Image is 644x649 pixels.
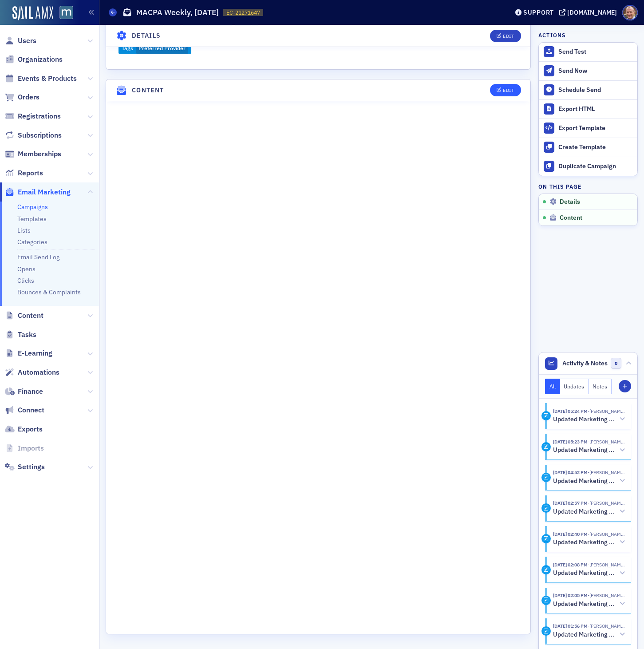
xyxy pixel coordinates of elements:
button: Updated Marketing platform email campaign: MACPA Weekly, [DATE] [553,569,625,578]
a: Finance [5,387,43,396]
span: Details [560,198,580,206]
a: Organizations [5,55,63,64]
h5: Updated Marketing platform email campaign: MACPA Weekly, [DATE] [553,508,616,516]
h4: Content [132,86,164,95]
time: 8/14/2025 02:40 PM [553,531,588,537]
div: Activity [541,596,551,605]
div: Activity [541,473,551,482]
time: 8/14/2025 02:57 PM [553,500,588,506]
span: E-Learning [18,348,52,358]
a: Registrations [5,111,61,121]
time: 8/14/2025 02:05 PM [553,592,588,598]
span: Imports [18,443,44,453]
span: Users [18,36,36,46]
h1: MACPA Weekly, [DATE] [136,7,219,18]
div: Activity [541,503,551,513]
button: Notes [589,379,612,394]
button: Updates [560,379,589,394]
a: Settings [5,462,45,472]
a: Orders [5,92,40,102]
a: Export HTML [539,99,637,119]
span: Automations [18,368,59,377]
a: E-Learning [5,348,52,358]
div: Support [523,8,554,16]
a: Exports [5,424,43,434]
time: 8/14/2025 02:08 PM [553,562,588,568]
span: Bill Sheridan [588,592,625,598]
a: Memberships [5,149,61,159]
span: Events & Products [18,74,77,83]
button: Updated Marketing platform email campaign: MACPA Weekly, [DATE] [553,538,625,547]
h5: Updated Marketing platform email campaign: MACPA Weekly, [DATE] [553,446,616,454]
h5: Updated Marketing platform email campaign: MACPA Weekly, [DATE] [553,631,616,639]
button: Send Now [539,61,637,80]
div: Send Test [558,48,633,56]
div: Schedule Send [558,86,633,94]
a: Content [5,311,43,321]
a: Lists [17,226,31,234]
div: Activity [541,534,551,543]
h4: On this page [538,182,638,190]
span: 0 [611,358,622,369]
span: Bill Sheridan [588,623,625,629]
span: Reports [18,168,43,178]
a: Email Send Log [17,253,59,261]
span: Tasks [18,330,36,340]
span: Activity & Notes [562,359,608,368]
div: Activity [541,442,551,451]
div: Activity [541,411,551,420]
a: Create Template [539,138,637,157]
span: Finance [18,387,43,396]
button: Send Test [539,43,637,61]
div: Export HTML [558,105,633,113]
div: Create Template [558,143,633,151]
button: Updated Marketing platform email campaign: MACPA Weekly, [DATE] [553,415,625,424]
span: Connect [18,405,44,415]
a: Bounces & Complaints [17,288,81,296]
time: 8/14/2025 04:52 PM [553,469,588,475]
a: Categories [17,238,47,246]
span: Memberships [18,149,61,159]
h4: Details [132,31,161,40]
span: Bill Sheridan [588,439,625,445]
span: Settings [18,462,45,472]
button: Updated Marketing platform email campaign: MACPA Weekly, [DATE] [553,476,625,486]
button: All [545,379,560,394]
button: Duplicate Campaign [539,157,637,176]
span: Exports [18,424,43,434]
span: Registrations [18,111,61,121]
span: Organizations [18,55,63,64]
h5: Updated Marketing platform email campaign: MACPA Weekly, [DATE] [553,600,616,608]
span: Bill Sheridan [588,562,625,568]
span: Content [18,311,43,321]
span: Katie Foo [588,531,625,537]
a: Imports [5,443,44,453]
span: Subscriptions [18,131,62,140]
span: Email Marketing [18,187,71,197]
div: Send Now [558,67,633,75]
a: Campaigns [17,203,48,211]
button: Edit [490,29,521,42]
time: 8/14/2025 01:56 PM [553,623,588,629]
h5: Updated Marketing platform email campaign: MACPA Weekly, [DATE] [553,477,616,485]
div: Edit [503,33,514,38]
a: Tasks [5,330,36,340]
h5: Updated Marketing platform email campaign: MACPA Weekly, [DATE] [553,538,616,546]
h5: Updated Marketing platform email campaign: MACPA Weekly, [DATE] [553,569,616,577]
a: Connect [5,405,44,415]
button: Schedule Send [539,80,637,99]
button: Updated Marketing platform email campaign: MACPA Weekly, [DATE] [553,446,625,455]
button: Edit [490,84,521,96]
a: Events & Products [5,74,77,83]
span: Bill Sheridan [588,408,625,414]
span: Katie Foo [588,500,625,506]
span: Content [560,214,582,222]
button: Updated Marketing platform email campaign: MACPA Weekly, [DATE] [553,599,625,609]
a: Email Marketing [5,187,71,197]
time: 8/14/2025 05:24 PM [553,408,588,414]
button: Updated Marketing platform email campaign: MACPA Weekly, [DATE] [553,507,625,516]
a: Opens [17,265,36,273]
a: Templates [17,215,47,223]
a: Clicks [17,277,34,285]
div: [DOMAIN_NAME] [567,8,617,16]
